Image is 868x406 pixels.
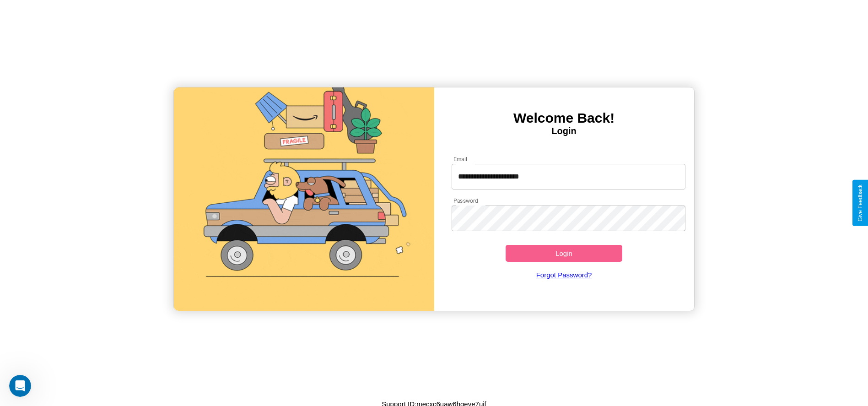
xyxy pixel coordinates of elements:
a: Forgot Password? [447,262,681,288]
label: Password [453,197,478,205]
button: Login [506,245,623,262]
iframe: Intercom live chat [9,375,31,397]
h3: Welcome Back! [434,110,694,126]
div: Give Feedback [857,184,863,222]
label: Email [453,155,468,163]
img: gif [174,87,434,311]
h4: Login [434,126,694,136]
